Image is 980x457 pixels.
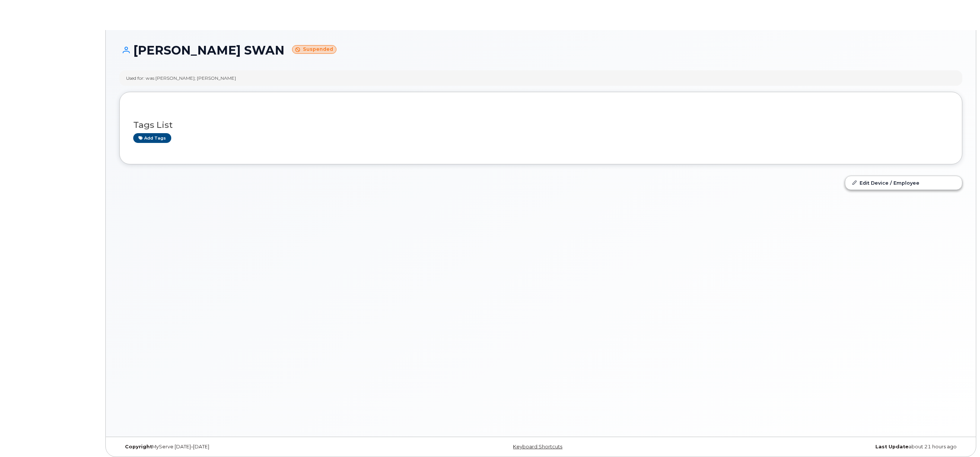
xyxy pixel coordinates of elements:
[292,45,336,54] small: Suspended
[681,444,962,450] div: about 21 hours ago
[875,444,908,449] strong: Last Update
[126,75,236,81] div: Used for: was [PERSON_NAME]; [PERSON_NAME]
[133,120,948,130] h3: Tags List
[133,133,171,143] a: Add tags
[119,44,962,57] h1: [PERSON_NAME] SWAN
[845,176,962,190] a: Edit Device / Employee
[125,444,152,449] strong: Copyright
[513,444,562,449] a: Keyboard Shortcuts
[119,444,400,450] div: MyServe [DATE]–[DATE]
